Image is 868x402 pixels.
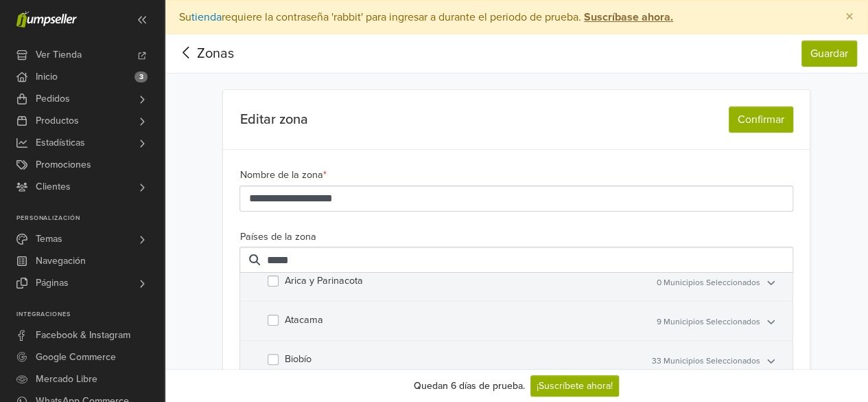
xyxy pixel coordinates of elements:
[284,273,362,289] label: Arica y Parinacota
[657,278,760,287] span: 0 Municipios Seleccionados
[581,10,673,24] a: Suscríbase ahora.
[832,1,867,34] button: Close
[657,317,760,326] span: 9 Municipios Seleccionados
[36,346,116,368] span: Google Commerce
[134,71,148,82] span: 3
[530,375,619,397] a: ¡Suscríbete ahora!
[16,214,164,223] p: Personalización
[845,7,854,27] span: ×
[176,40,234,67] span: Zonas
[36,176,71,198] span: Clientes
[239,111,307,128] h5: Editar zona
[36,250,86,272] span: Navegación
[36,44,82,66] span: Ver Tienda
[36,324,130,346] span: Facebook & Instagram
[36,110,79,132] span: Productos
[36,88,70,110] span: Pedidos
[36,132,85,154] span: Estadísticas
[239,230,316,245] label: Países de la zona
[16,311,164,319] p: Integraciones
[36,272,69,294] span: Páginas
[36,228,62,250] span: Temas
[239,168,326,183] label: Nombre de la zona
[414,379,525,393] div: Quedan 6 días de prueba.
[801,41,857,67] button: Guardar
[36,368,97,390] span: Mercado Libre
[729,107,793,133] button: Confirmar
[584,10,673,24] strong: Suscríbase ahora.
[36,154,91,176] span: Promociones
[652,356,760,366] span: 33 Municipios Seleccionados
[191,10,222,24] a: tienda
[284,313,322,328] label: Atacama
[36,66,58,88] span: Inicio
[284,352,311,367] label: Biobío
